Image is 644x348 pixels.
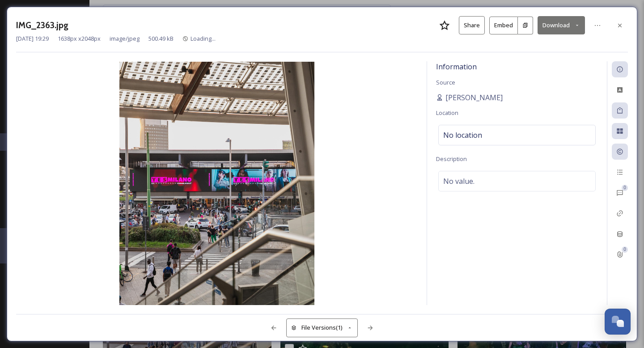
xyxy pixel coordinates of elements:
[436,62,477,72] span: Information
[459,16,485,34] button: Share
[436,155,467,163] span: Description
[443,176,475,187] span: No value.
[622,246,628,253] div: 0
[443,130,482,140] span: No location
[58,34,101,43] span: 1638 px x 2048 px
[445,92,503,103] span: [PERSON_NAME]
[489,17,518,34] button: Embed
[148,34,174,43] span: 500.49 kB
[605,309,631,335] button: Open Chat
[16,34,49,43] span: [DATE] 19:29
[286,318,358,337] button: File Versions(1)
[16,62,418,305] img: IMG_2363.jpg
[622,185,628,191] div: 0
[110,34,140,43] span: image/jpeg
[436,78,455,86] span: Source
[436,109,458,117] span: Location
[191,34,216,42] span: Loading...
[538,16,585,34] button: Download
[16,19,68,32] h3: IMG_2363.jpg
